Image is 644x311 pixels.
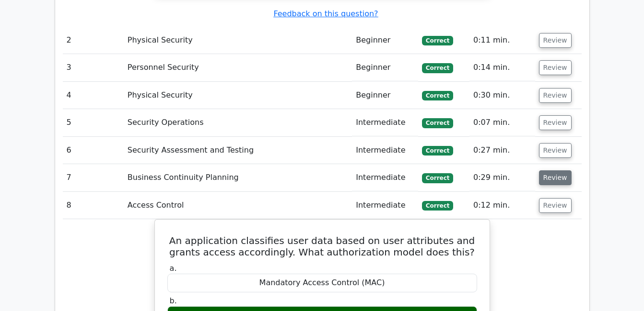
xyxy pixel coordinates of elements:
td: Intermediate [352,137,418,164]
td: Business Continuity Planning [124,164,352,191]
td: Beginner [352,27,418,54]
div: Mandatory Access Control (MAC) [167,274,477,292]
button: Review [539,60,572,75]
td: 0:12 min. [469,192,535,219]
td: Physical Security [124,27,352,54]
td: Physical Security [124,82,352,109]
td: 0:11 min. [469,27,535,54]
span: Correct [422,173,453,183]
td: Security Operations [124,109,352,136]
td: 2 [63,27,124,54]
td: 0:30 min. [469,82,535,109]
td: 0:07 min. [469,109,535,136]
button: Review [539,170,572,185]
td: Security Assessment and Testing [124,137,352,164]
td: 8 [63,192,124,219]
span: a. [170,264,177,273]
button: Review [539,115,572,130]
a: Feedback on this question? [273,9,378,18]
h5: An application classifies user data based on user attributes and grants access accordingly. What ... [166,235,478,258]
span: Correct [422,63,453,73]
td: Intermediate [352,164,418,191]
span: Correct [422,201,453,211]
td: Personnel Security [124,54,352,81]
td: Intermediate [352,109,418,136]
td: 5 [63,109,124,136]
td: 3 [63,54,124,81]
span: Correct [422,91,453,100]
td: Beginner [352,54,418,81]
td: 4 [63,82,124,109]
button: Review [539,198,572,213]
span: Correct [422,118,453,128]
button: Review [539,143,572,158]
td: 0:27 min. [469,137,535,164]
td: 0:14 min. [469,54,535,81]
td: Access Control [124,192,352,219]
span: Correct [422,36,453,45]
button: Review [539,88,572,103]
td: 0:29 min. [469,164,535,191]
span: b. [170,296,177,305]
span: Correct [422,146,453,155]
td: 7 [63,164,124,191]
td: 6 [63,137,124,164]
td: Beginner [352,82,418,109]
td: Intermediate [352,192,418,219]
button: Review [539,33,572,48]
